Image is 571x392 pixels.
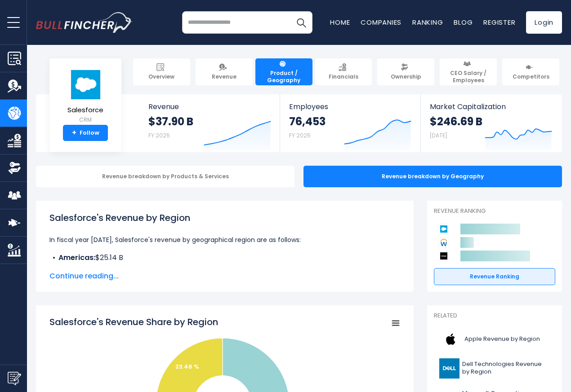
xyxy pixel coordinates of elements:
small: FY 2025 [148,132,170,139]
a: Market Capitalization $246.69 B [DATE] [421,94,561,152]
strong: $37.90 B [148,115,193,128]
a: Salesforce CRM [67,69,104,125]
a: Blog [454,18,473,27]
p: Revenue Ranking [434,207,555,215]
a: Revenue $37.90 B FY 2025 [139,94,280,152]
img: AAPL logo [439,329,462,349]
a: Revenue Ranking [434,268,555,285]
img: Uber Technologies competitors logo [438,251,449,261]
a: Ownership [377,58,434,85]
small: FY 2025 [289,132,311,139]
p: Related [434,312,555,320]
a: Apple Revenue by Region [434,327,555,352]
a: Login [526,11,562,34]
b: Americas: [58,252,95,263]
span: Market Capitalization [430,102,552,111]
li: $3.86 B [49,263,400,274]
div: Revenue breakdown by Products & Services [36,166,294,187]
a: Employees 76,453 FY 2025 [280,94,420,152]
strong: $246.69 B [430,115,482,128]
a: Dell Technologies Revenue by Region [434,356,555,381]
li: $25.14 B [49,252,400,263]
span: Apple Revenue by Region [464,335,540,343]
text: 23.46 % [175,362,199,371]
a: Product / Geography [255,58,312,85]
a: Home [330,18,350,27]
tspan: Salesforce's Revenue Share by Region [49,316,218,328]
img: bullfincher logo [36,12,133,33]
span: Revenue [212,73,236,80]
p: In fiscal year [DATE], Salesforce's revenue by geographical region are as follows: [49,234,400,245]
span: Salesforce [67,106,103,114]
a: Competitors [502,58,559,85]
a: Revenue [196,58,253,85]
img: Ownership [8,161,21,175]
span: Continue reading... [49,271,400,282]
div: Revenue breakdown by Geography [303,166,562,187]
small: [DATE] [430,132,447,139]
img: DELL logo [439,358,459,379]
span: Revenue [148,102,271,111]
span: CEO Salary / Employees [444,70,493,84]
strong: + [72,129,76,137]
a: +Follow [63,125,108,141]
span: Product / Geography [259,70,308,84]
a: Ranking [412,18,443,27]
a: Overview [133,58,190,85]
a: CEO Salary / Employees [440,58,497,85]
a: Register [483,18,515,27]
h1: Salesforce's Revenue by Region [49,211,400,225]
span: Competitors [513,73,549,80]
a: Go to homepage [36,12,133,33]
small: CRM [67,116,103,124]
span: Financials [329,73,358,80]
span: Dell Technologies Revenue by Region [462,361,550,376]
img: Salesforce competitors logo [438,224,449,234]
span: Employees [289,102,411,111]
a: Companies [361,18,401,27]
img: Workday competitors logo [438,237,449,248]
b: Asia Pacific: [58,263,103,273]
span: Ownership [391,73,421,80]
button: Search [290,11,312,34]
span: Overview [148,73,174,80]
strong: 76,453 [289,115,326,128]
a: Financials [315,58,372,85]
